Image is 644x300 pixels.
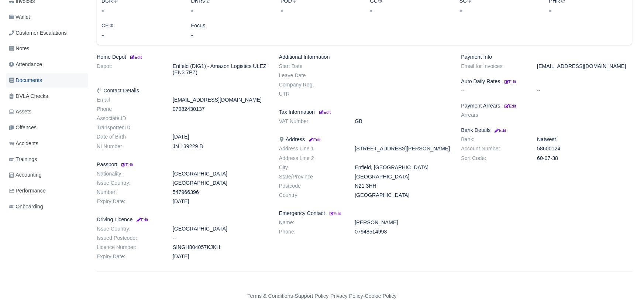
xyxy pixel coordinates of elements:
[6,89,88,103] a: DVLA Checks
[6,26,88,40] a: Customer Escalations
[97,54,268,60] h6: Home Depot
[531,146,638,152] dd: 58600124
[9,171,42,179] span: Accounting
[328,210,341,216] a: Edit
[461,54,632,60] h6: Payment Info
[349,192,455,198] dd: [GEOGRAPHIC_DATA]
[91,63,167,76] dt: Depot:
[273,192,349,198] dt: Country
[91,143,167,150] dt: NI Number
[273,229,349,235] dt: Phone:
[455,112,531,118] dt: Arrears
[308,136,320,142] a: Edit
[273,63,349,69] dt: Start Date
[191,30,270,40] div: -
[167,171,273,177] dd: [GEOGRAPHIC_DATA]
[504,79,516,84] small: Edit
[273,155,349,161] dt: Address Line 2
[91,134,167,140] dt: Date of Birth
[6,152,88,167] a: Trainings
[9,13,30,21] span: Wallet
[96,21,186,40] div: CE
[349,174,455,180] dd: [GEOGRAPHIC_DATA]
[455,146,531,152] dt: Account Number:
[273,183,349,189] dt: Postcode
[186,21,275,40] div: Focus
[349,229,455,235] dd: 07948514998
[531,155,638,161] dd: 60-07-38
[6,120,88,135] a: Offences
[330,293,363,299] a: Privacy Policy
[129,54,142,60] a: Edit
[273,174,349,180] dt: State/Province
[9,187,46,195] span: Performance
[91,115,167,122] dt: Associate ID
[279,136,450,143] h6: Address
[273,91,349,97] dt: UTR
[273,164,349,171] dt: City
[6,57,88,72] a: Attendance
[503,103,516,109] a: Edit
[120,161,133,167] a: Edit
[9,155,37,164] span: Trainings
[167,235,273,241] dd: --
[273,146,349,152] dt: Address Line 1
[349,219,455,226] dd: [PERSON_NAME]
[531,63,638,69] dd: [EMAIL_ADDRESS][DOMAIN_NAME]
[9,139,38,148] span: Accidents
[459,5,538,16] div: -
[455,136,531,143] dt: Bank:
[91,171,167,177] dt: Nationality:
[9,92,48,100] span: DVLA Checks
[455,155,531,161] dt: Sort Code:
[370,5,449,16] div: -
[365,293,396,299] a: Cookie Policy
[167,180,273,186] dd: [GEOGRAPHIC_DATA]
[455,88,531,94] dt: --
[461,78,632,85] h6: Auto Daily Rates
[9,123,37,132] span: Offences
[273,72,349,79] dt: Leave Date
[531,88,638,94] dd: --
[461,127,632,133] h6: Bank Details
[504,104,516,108] small: Edit
[167,63,273,76] dd: Enfield (DIG1) - Amazon Logistics ULEZ (EN3 7PZ)
[349,164,455,171] dd: Enfield, [GEOGRAPHIC_DATA]
[167,226,273,232] dd: [GEOGRAPHIC_DATA]
[91,244,167,250] dt: Licence Number:
[349,183,455,189] dd: N21 3HH
[167,97,273,103] dd: [EMAIL_ADDRESS][DOMAIN_NAME]
[6,136,88,151] a: Accidents
[6,41,88,56] a: Notes
[6,105,88,119] a: Assets
[247,293,293,299] a: Terms & Conditions
[101,5,180,16] div: -
[318,109,331,115] a: Edit
[273,82,349,88] dt: Company Reg.
[191,5,270,16] div: -
[91,198,167,205] dt: Expiry Date:
[91,226,167,232] dt: Issue Country:
[91,97,167,103] dt: Email
[167,134,273,140] dd: [DATE]
[349,118,455,125] dd: GB
[319,110,331,115] small: Edit
[461,103,632,109] h6: Payment Arrears
[135,218,148,222] small: Edit
[279,54,450,60] h6: Additional Information
[549,5,628,16] div: -
[349,146,455,152] dd: [STREET_ADDRESS][PERSON_NAME]
[97,217,268,223] h6: Driving Licence
[9,29,67,37] span: Customer Escalations
[167,198,273,205] dd: [DATE]
[455,63,531,69] dt: Email for Invoices
[120,163,133,167] small: Edit
[273,219,349,226] dt: Name:
[503,78,516,84] a: Edit
[280,5,359,16] div: -
[6,184,88,198] a: Performance
[6,200,88,214] a: Onboarding
[273,118,349,125] dt: VAT Number
[91,235,167,241] dt: Issued Postcode:
[9,60,42,69] span: Attendance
